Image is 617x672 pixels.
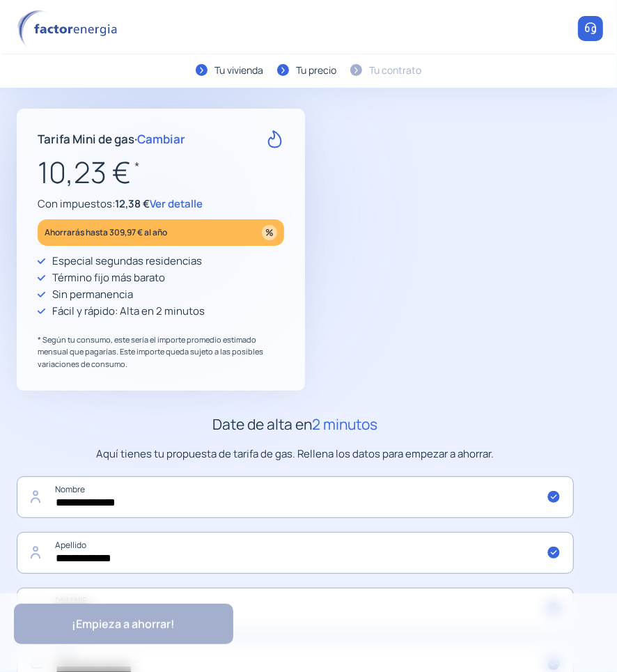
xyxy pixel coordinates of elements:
span: Cambiar [137,131,185,147]
span: 2 minutos [313,414,378,434]
span: 12,38 € [115,196,150,211]
div: Tu contrato [369,63,421,78]
h2: Date de alta en [17,413,574,437]
p: Aquí tienes tu propuesta de tarifa de gas. Rellena los datos para empezar a ahorrar. [17,446,574,462]
img: llamar [584,22,598,36]
p: 10,23 € [38,149,284,196]
p: Sin permanencia [52,286,133,303]
img: rate-G.svg [266,130,284,148]
p: * Según tu consumo, este sería el importe promedio estimado mensual que pagarías. Este importe qu... [38,334,284,370]
img: percentage_icon.svg [262,225,277,240]
p: Tarifa Mini de gas · [38,130,185,148]
div: Tu precio [296,63,336,78]
img: logo factor [14,10,125,48]
span: Ver detalle [150,196,203,211]
p: Con impuestos: [38,196,284,212]
p: Especial segundas residencias [52,253,202,269]
p: Ahorrarás hasta 309,97 € al año [45,224,167,240]
div: Tu vivienda [214,63,263,78]
p: Término fijo más barato [52,269,165,286]
p: Fácil y rápido: Alta en 2 minutos [52,303,205,320]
